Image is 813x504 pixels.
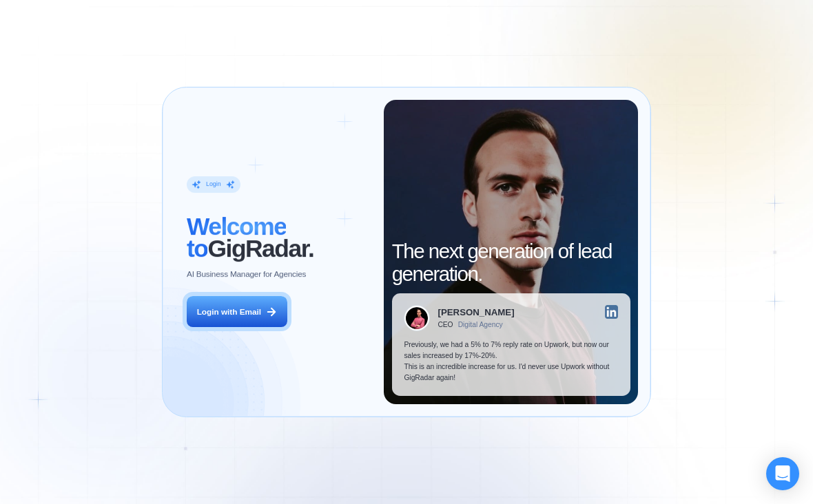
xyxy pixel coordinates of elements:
[197,306,261,317] div: Login with Email
[766,457,799,490] div: Open Intercom Messenger
[438,308,515,317] div: [PERSON_NAME]
[438,321,453,329] div: CEO
[187,213,286,262] span: Welcome to
[187,269,306,280] p: AI Business Manager for Agencies
[392,240,630,285] h2: The next generation of lead generation.
[404,339,618,384] p: Previously, we had a 5% to 7% reply rate on Upwork, but now our sales increased by 17%-20%. This ...
[187,296,287,328] button: Login with Email
[187,216,371,260] h2: ‍ GigRadar.
[206,181,221,189] div: Login
[458,321,503,329] div: Digital Agency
